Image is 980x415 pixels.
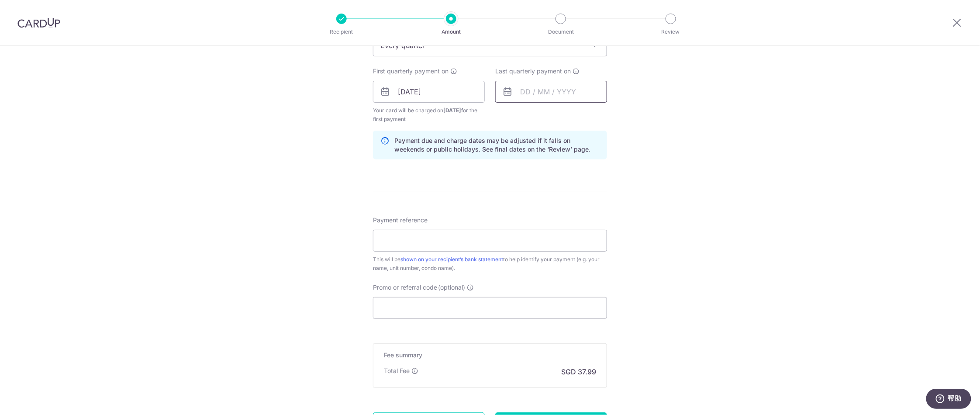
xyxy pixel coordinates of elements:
[384,351,596,360] h5: Fee summary
[438,283,465,292] span: (optional)
[373,81,485,103] input: DD / MM / YYYY
[394,136,600,154] p: Payment due and charge dates may be adjusted if it falls on weekends or public holidays. See fina...
[373,216,428,225] span: Payment reference
[384,367,410,375] p: Total Fee
[309,28,374,36] p: Recipient
[638,28,703,36] p: Review
[443,107,461,114] span: [DATE]
[400,256,503,263] a: shown on your recipient’s bank statement
[419,28,483,36] p: Amount
[561,367,596,377] p: SGD 37.99
[495,67,571,76] span: Last quarterly payment on
[373,255,607,273] div: This will be to help identify your payment (e.g. your name, unit number, condo name).
[495,81,607,103] input: DD / MM / YYYY
[17,17,60,28] img: CardUp
[373,106,485,124] span: Your card will be charged on
[373,67,449,76] span: First quarterly payment on
[926,389,971,411] iframe: 打开一个小组件，您可以在其中找到更多信息
[528,28,593,36] p: Document
[373,283,437,292] span: Promo or referral code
